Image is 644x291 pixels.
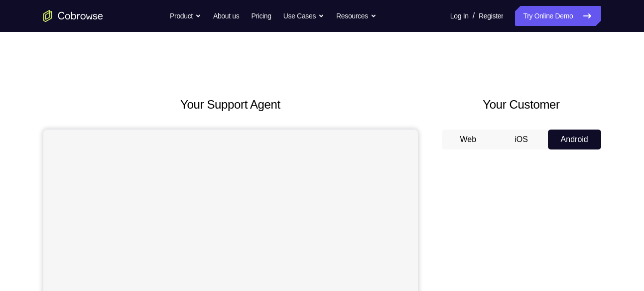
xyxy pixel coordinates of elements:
h2: Your Customer [442,96,601,114]
button: Use Cases [283,6,324,26]
a: Register [479,6,503,26]
span: / [473,10,475,22]
button: Android [548,130,601,149]
h2: Your Support Agent [43,96,418,114]
a: Try Online Demo [515,6,601,26]
a: About us [213,6,239,26]
a: Log In [450,6,469,26]
button: Product [170,6,201,26]
a: Go to the home page [43,10,103,22]
a: Pricing [251,6,271,26]
button: Web [442,130,495,149]
button: Resources [336,6,377,26]
button: iOS [495,130,548,149]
